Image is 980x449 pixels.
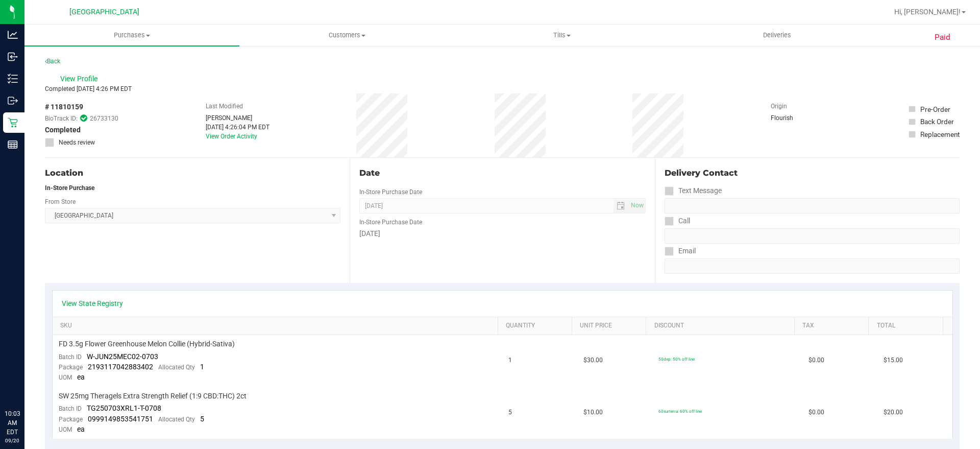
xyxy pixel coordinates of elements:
span: 0999149853541751 [88,415,153,423]
span: ea [77,373,85,381]
inline-svg: Retail [8,117,18,128]
div: Location [45,167,340,179]
a: SKU [60,322,494,330]
div: Back Order [920,116,954,127]
strong: In-Store Purchase [45,184,94,192]
span: W-JUN25MEC02-0703 [87,352,158,361]
span: Needs review [59,138,95,147]
inline-svg: Analytics [8,30,18,40]
div: Delivery Contact [665,167,960,179]
span: Purchases [24,31,239,40]
span: Package [59,416,83,423]
inline-svg: Inbound [8,52,18,62]
span: ea [77,425,85,433]
span: $15.00 [884,356,903,365]
div: Pre-Order [920,104,950,114]
a: View Order Activity [206,133,257,140]
span: Allocated Qty [158,364,195,371]
label: Origin [771,102,787,111]
iframe: Resource center [10,367,41,398]
span: $0.00 [808,356,824,365]
p: 10:03 AM EDT [5,409,20,437]
span: Batch ID [59,353,82,361]
span: Customers [240,31,454,40]
span: # 11810159 [45,102,83,112]
span: $0.00 [808,408,824,417]
div: Date [359,167,645,179]
span: UOM [59,374,72,381]
span: 5 [508,408,512,417]
div: [DATE] [359,228,645,239]
span: Hi, [PERSON_NAME]! [894,8,961,16]
span: 60surterra: 60% off line [658,409,702,414]
span: Completed [45,125,81,135]
div: Replacement [920,129,960,139]
span: TG250703XRL1-T-0708 [87,404,161,412]
span: $20.00 [884,408,903,417]
span: Deliveries [749,31,805,40]
span: Completed [DATE] 4:26 PM EDT [45,85,132,92]
span: In Sync [80,113,87,123]
inline-svg: Reports [8,139,18,150]
span: SW 25mg Theragels Extra Strength Relief (1:9 CBD:THC) 2ct [59,391,247,401]
label: In-Store Purchase Date [359,218,422,227]
p: 09/20 [5,437,20,444]
a: Customers [239,25,454,46]
input: Format: (999) 999-9999 [665,228,960,244]
a: Back [45,58,60,65]
div: [PERSON_NAME] [206,113,269,123]
span: Paid [935,32,950,43]
span: 1 [508,356,512,365]
span: 1 [200,363,204,371]
span: $30.00 [583,356,603,365]
label: Call [665,214,690,228]
a: View State Registry [62,298,123,309]
span: BioTrack ID: [45,114,78,123]
label: Text Message [665,183,722,198]
span: Package [59,364,83,371]
label: Last Modified [206,102,243,111]
span: Allocated Qty [158,416,195,423]
a: Total [877,322,939,330]
span: 2193117042883402 [88,363,153,371]
label: Email [665,244,696,258]
label: From Store [45,197,76,206]
span: View Profile [60,74,101,84]
a: Tax [802,322,865,330]
span: 5 [200,415,204,423]
span: Tills [455,31,669,40]
span: FD 3.5g Flower Greenhouse Melon Collie (Hybrid-Sativa) [59,339,235,349]
inline-svg: Outbound [8,96,18,106]
a: Unit Price [580,322,642,330]
a: Quantity [506,322,568,330]
div: Flourish [771,113,822,123]
span: $10.00 [583,408,603,417]
a: Purchases [24,25,239,46]
a: Discount [654,322,791,330]
span: 50dep: 50% off line [658,357,695,362]
div: [DATE] 4:26:04 PM EDT [206,123,269,132]
inline-svg: Inventory [8,74,18,84]
input: Format: (999) 999-9999 [665,198,960,214]
span: [GEOGRAPHIC_DATA] [69,8,139,16]
a: Tills [454,25,669,46]
span: UOM [59,426,72,433]
label: In-Store Purchase Date [359,187,422,197]
span: 26733130 [90,114,118,123]
span: Batch ID [59,405,82,412]
a: Deliveries [670,25,885,46]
